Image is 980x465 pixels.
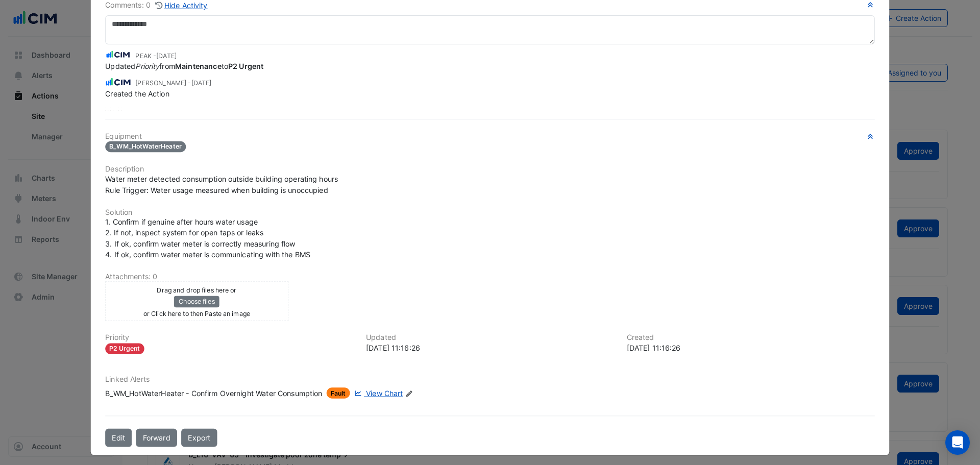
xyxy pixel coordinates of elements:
h6: Attachments: 0 [105,273,875,281]
h6: Updated [366,334,614,342]
span: B_WM_HotWaterHeater [105,141,186,152]
button: Edit [105,429,132,447]
em: Priority [135,62,159,70]
strong: Maintenance [175,62,222,70]
span: 2024-02-21 11:16:26 [191,79,212,87]
h6: Solution [105,208,875,216]
img: CIM [105,77,131,88]
small: PEAK - [135,51,177,61]
small: [PERSON_NAME] - [135,79,211,88]
h6: Linked Alerts [105,375,875,383]
div: [DATE] 11:16:26 [627,342,875,353]
a: Export [181,429,217,447]
h6: Priority [105,334,353,342]
small: Drag and drop files here or [157,286,236,294]
span: Fault [327,388,350,399]
strong: P2 Urgent [228,62,263,70]
button: Choose files [174,296,219,307]
span: Updated from to [105,62,263,70]
h6: Created [627,334,875,342]
span: View Chart [366,389,403,398]
div: P2 Urgent [105,343,144,354]
small: or Click here to then Paste an image [143,309,250,317]
div: Open Intercom Messenger [945,430,970,455]
span: 2025-03-02 11:22:43 [156,52,177,59]
a: View Chart [352,388,403,399]
span: 1. Confirm if genuine after hours water usage 2. If not, inspect system for open taps or leaks 3.... [105,217,310,259]
h6: Equipment [105,132,875,140]
button: Forward [136,429,177,447]
span: Created the Action [105,89,169,97]
div: [DATE] 11:16:26 [366,342,614,353]
span: Water meter detected consumption outside building operating hours Rule Trigger: Water usage measu... [105,175,338,194]
img: CIM [105,49,131,61]
fa-icon: Edit Linked Alerts [405,390,413,398]
div: B_WM_HotWaterHeater - Confirm Overnight Water Consumption [105,388,322,399]
h6: Description [105,165,875,174]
